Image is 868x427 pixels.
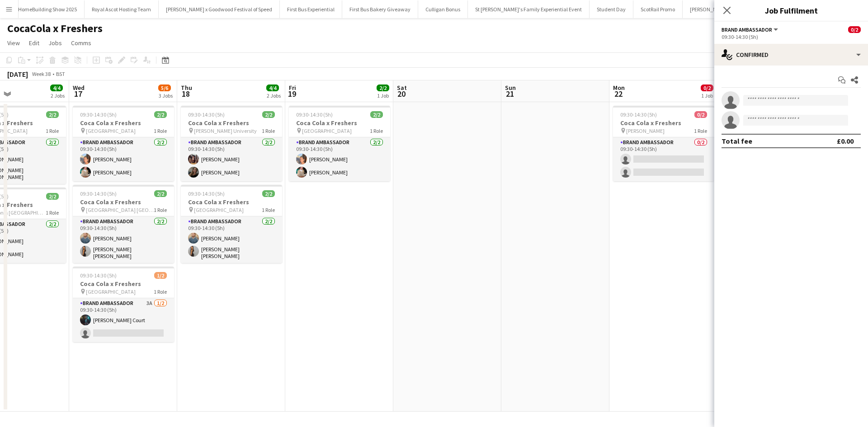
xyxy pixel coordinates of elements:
button: Royal Ascot Hosting Team [85,0,159,18]
span: 0/2 [848,26,861,33]
a: Edit [25,37,43,49]
button: [PERSON_NAME] TripAdvisor Dog Event [683,0,787,18]
button: [PERSON_NAME] x Goodwood Festival of Speed [159,0,280,18]
h1: CocaCola x Freshers [7,22,103,35]
div: £0.00 [837,136,854,145]
span: Week 38 [30,70,52,77]
span: Comms [71,39,91,47]
button: ScotRail Promo [633,0,683,18]
span: Brand Ambassador [722,26,772,33]
span: Edit [29,39,39,47]
span: View [7,39,20,47]
div: BST [56,70,65,77]
button: St [PERSON_NAME]'s Family Experiential Event [468,0,590,18]
button: First Bus Bakery Giveaway [342,0,418,18]
button: First Bus Experiential [280,0,342,18]
button: Culligan Bonus [418,0,468,18]
a: View [4,37,24,49]
div: 09:30-14:30 (5h) [722,33,861,40]
button: Student Day [590,0,633,18]
button: Brand Ambassador [722,26,779,33]
span: Jobs [48,39,62,47]
div: Confirmed [714,44,868,66]
div: Total fee [722,136,752,145]
a: Comms [67,37,95,49]
div: [DATE] [7,70,28,79]
h3: Job Fulfilment [714,5,868,16]
a: Jobs [45,37,66,49]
